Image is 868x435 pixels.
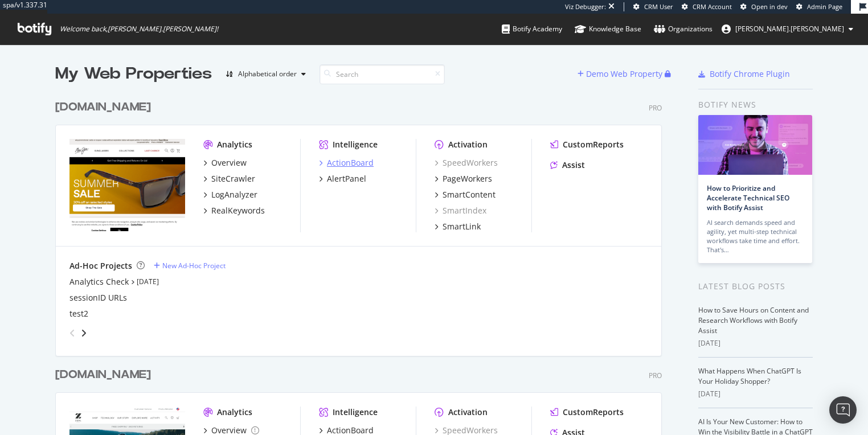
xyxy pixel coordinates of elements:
[443,189,496,200] div: SmartContent
[211,205,265,216] div: RealKeywords
[443,173,492,184] div: PageWorkers
[707,183,789,212] a: How to Prioritize and Accelerate Technical SEO with Botify Assist
[698,305,809,335] a: How to Save Hours on Content and Research Workflows with Botify Assist
[203,189,257,200] a: LogAnalyzer
[69,308,88,319] a: test2
[633,2,673,11] a: CRM User
[563,407,624,418] div: CustomReports
[502,23,562,35] div: Botify Academy
[550,407,624,418] a: CustomReports
[698,99,813,111] div: Botify news
[327,157,374,169] div: ActionBoard
[740,2,788,11] a: Open in dev
[578,69,665,79] a: Demo Web Property
[698,389,813,399] div: [DATE]
[562,159,585,171] div: Assist
[65,324,80,342] div: angle-left
[550,159,585,171] a: Assist
[333,407,378,418] div: Intelligence
[211,157,247,169] div: Overview
[217,139,252,150] div: Analytics
[575,14,641,44] a: Knowledge Base
[644,2,673,11] span: CRM User
[435,205,486,216] a: SmartIndex
[713,20,862,38] button: [PERSON_NAME].[PERSON_NAME]
[80,327,88,339] div: angle-right
[693,2,732,11] span: CRM Account
[60,24,218,34] span: Welcome back, [PERSON_NAME].[PERSON_NAME] !
[751,2,788,11] span: Open in dev
[502,14,562,44] a: Botify Academy
[333,139,378,150] div: Intelligence
[654,14,713,44] a: Organizations
[320,64,445,84] input: Search
[575,23,641,35] div: Knowledge Base
[796,2,842,11] a: Admin Page
[69,139,185,231] img: mauijim.com
[55,99,151,116] div: [DOMAIN_NAME]
[435,221,481,232] a: SmartLink
[203,205,265,216] a: RealKeywords
[448,407,488,418] div: Activation
[435,157,498,169] a: SpeedWorkers
[69,260,132,272] div: Ad-Hoc Projects
[55,367,151,383] div: [DOMAIN_NAME]
[55,99,155,116] a: [DOMAIN_NAME]
[443,221,481,232] div: SmartLink
[69,276,129,288] a: Analytics Check
[586,68,662,80] div: Demo Web Property
[327,173,366,184] div: AlertPanel
[698,280,813,293] div: Latest Blog Posts
[698,366,801,386] a: What Happens When ChatGPT Is Your Holiday Shopper?
[563,139,624,150] div: CustomReports
[682,2,732,11] a: CRM Account
[807,2,842,11] span: Admin Page
[654,23,713,35] div: Organizations
[698,68,790,80] a: Botify Chrome Plugin
[319,173,366,184] a: AlertPanel
[137,277,159,286] a: [DATE]
[211,173,255,184] div: SiteCrawler
[162,261,226,270] div: New Ad-Hoc Project
[565,2,606,11] div: Viz Debugger:
[649,103,662,113] div: Pro
[698,115,812,175] img: How to Prioritize and Accelerate Technical SEO with Botify Assist
[649,371,662,380] div: Pro
[154,261,226,270] a: New Ad-Hoc Project
[578,65,665,83] button: Demo Web Property
[203,173,255,184] a: SiteCrawler
[707,218,804,255] div: AI search demands speed and agility, yet multi-step technical workflows take time and effort. Tha...
[211,189,257,200] div: LogAnalyzer
[221,65,310,83] button: Alphabetical order
[550,139,624,150] a: CustomReports
[238,71,297,77] div: Alphabetical order
[319,157,374,169] a: ActionBoard
[55,367,155,383] a: [DOMAIN_NAME]
[435,173,492,184] a: PageWorkers
[710,68,790,80] div: Botify Chrome Plugin
[69,292,127,303] a: sessionID URLs
[55,63,212,85] div: My Web Properties
[698,338,813,348] div: [DATE]
[448,139,488,150] div: Activation
[217,407,252,418] div: Analytics
[829,396,857,424] div: Open Intercom Messenger
[735,24,844,34] span: jeffrey.louella
[435,189,496,200] a: SmartContent
[203,157,247,169] a: Overview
